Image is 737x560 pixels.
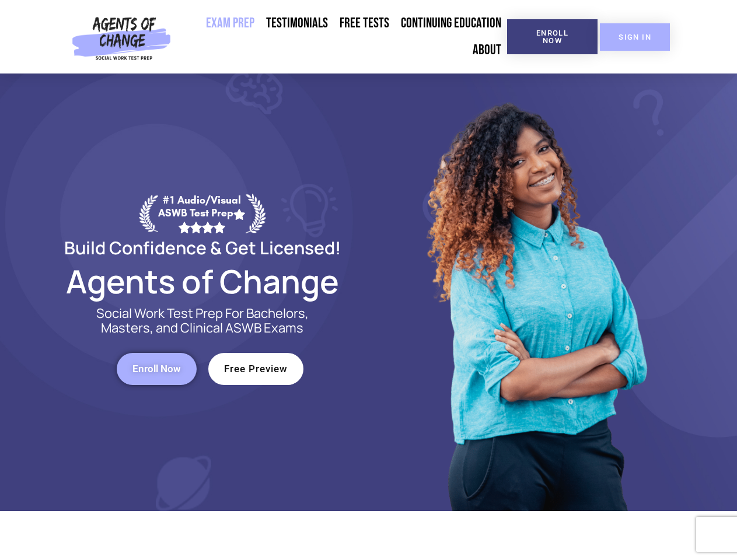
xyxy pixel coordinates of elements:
[83,306,322,335] p: Social Work Test Prep For Bachelors, Masters, and Clinical ASWB Exams
[260,10,334,37] a: Testimonials
[507,19,598,54] a: Enroll Now
[132,364,181,374] span: Enroll Now
[526,29,579,44] span: Enroll Now
[200,10,260,37] a: Exam Prep
[176,10,507,64] nav: Menu
[158,194,246,233] div: #1 Audio/Visual ASWB Test Prep
[467,37,507,64] a: About
[395,10,507,37] a: Continuing Education
[619,33,651,41] span: SIGN IN
[36,239,369,256] h2: Build Confidence & Get Licensed!
[334,10,395,37] a: Free Tests
[208,353,303,385] a: Free Preview
[117,353,197,385] a: Enroll Now
[600,23,670,51] a: SIGN IN
[224,364,288,374] span: Free Preview
[36,268,369,295] h2: Agents of Change
[418,73,652,511] img: Website Image 1 (1)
